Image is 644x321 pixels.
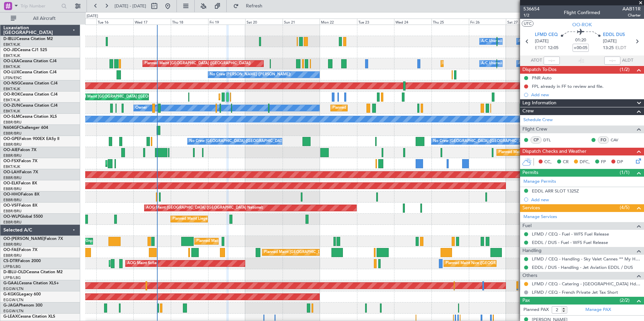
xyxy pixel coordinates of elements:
[535,32,558,38] span: LFMD CEQ
[3,109,20,114] a: EBKT/KJK
[3,281,19,285] span: G-GAAL
[230,1,270,11] button: Refresh
[3,315,55,319] a: G-LEAXCessna Citation XLS
[532,231,609,237] a: LFMD / CEQ - Fuel - WFS Fuel Release
[622,57,633,64] span: ALDT
[3,93,20,97] span: OO-ROK
[3,164,20,169] a: EBKT/KJK
[523,117,553,123] a: Schedule Crew
[3,42,20,47] a: EBKT/KJK
[208,19,246,25] div: Fri 19
[543,137,558,143] a: DTL
[431,19,469,25] div: Thu 25
[357,19,394,25] div: Tue 23
[481,36,607,46] div: A/C Unavailable [GEOGRAPHIC_DATA] ([GEOGRAPHIC_DATA] National)
[523,214,557,220] a: Manage Services
[518,59,546,69] div: A/C Unavailable
[522,66,556,74] span: Dispatch To-Dos
[506,19,543,25] div: Sat 27
[3,170,38,174] a: OO-LAHFalcon 7X
[532,188,579,194] div: EDDL ARR SLOT 1325Z
[3,98,20,103] a: EBKT/KJK
[3,275,21,280] a: LFPB/LBG
[3,270,63,274] a: D-IBLU-OLDCessna Citation M2
[3,131,22,136] a: EBBR/BRU
[572,21,592,28] span: OO-ROK
[172,214,207,224] div: Planned Maint Liege
[564,9,600,16] div: Flight Confirmed
[3,126,19,130] span: N604GF
[3,48,18,52] span: OO-JID
[522,107,534,115] span: Crew
[3,215,43,219] a: OO-WLPGlobal 5500
[3,104,58,108] a: OO-ZUNCessna Citation CJ4
[3,198,22,203] a: EBBR/BRU
[3,81,20,85] span: OO-NSG
[522,247,542,255] span: Handling
[3,209,22,214] a: EBBR/BRU
[3,192,39,197] a: OO-HHOFalcon 8X
[3,159,37,163] a: OO-FSXFalcon 7X
[603,32,625,38] span: EDDL DUS
[3,115,57,119] a: OO-SLMCessna Citation XLS
[3,120,22,125] a: EBBR/BRU
[86,236,212,246] div: Unplanned Maint [GEOGRAPHIC_DATA] ([GEOGRAPHIC_DATA] National)
[3,126,48,130] a: N604GFChallenger 604
[3,75,22,80] a: LFSN/ENC
[171,19,208,25] div: Thu 18
[135,103,147,113] div: Owner
[603,45,614,51] span: 13:25
[3,204,37,208] a: OO-VSFFalcon 8X
[563,159,569,166] span: CR
[3,248,37,252] a: OO-FAEFalcon 7X
[443,59,521,69] div: Planned Maint Kortrijk-[GEOGRAPHIC_DATA]
[7,13,73,24] button: All Aircraft
[532,281,641,287] a: LFMD / CEQ - Catering - [GEOGRAPHIC_DATA] Hdlng **MyHandling** LFMD / CEQ
[532,256,641,262] a: LFMD / CEQ - Handling - Sky Valet Cannes ** My Handling**LFMD / CEQ
[3,286,24,291] a: EGGW/LTN
[3,181,37,185] a: OO-ELKFalcon 8X
[522,272,537,280] span: Others
[611,137,626,143] a: CAV
[544,57,560,65] input: --:--
[446,258,521,269] div: Planned Maint Nice ([GEOGRAPHIC_DATA])
[3,215,20,219] span: OO-WLP
[245,19,283,25] div: Sat 20
[3,237,63,241] a: OO-[PERSON_NAME]Falcon 7X
[3,297,24,302] a: EGGW/LTN
[3,148,18,152] span: OO-AIE
[3,37,53,41] a: D-IBLUCessna Citation M2
[622,5,641,12] span: AAB11R
[615,45,626,51] span: ELDT
[3,270,26,274] span: D-IBLU-OLD
[585,307,611,313] a: Manage PAX
[3,259,41,263] a: CS-DTRFalcon 2000
[622,12,641,18] span: Charter
[620,66,630,73] span: (1/2)
[3,248,19,252] span: OO-FAE
[3,175,22,180] a: EBBR/BRU
[146,203,263,213] div: AOG Maint [GEOGRAPHIC_DATA] ([GEOGRAPHIC_DATA] National)
[133,19,171,25] div: Wed 17
[87,13,98,19] div: [DATE]
[523,5,540,12] span: 536654
[3,292,19,296] span: G-KGKG
[531,57,542,64] span: ATOT
[3,304,42,308] a: G-JAGAPhenom 300
[3,153,22,158] a: EBBR/BRU
[3,237,44,241] span: OO-[PERSON_NAME]
[531,197,641,203] div: Add new
[598,136,609,144] div: FO
[3,86,20,92] a: EBKT/KJK
[210,70,291,80] div: No Crew [PERSON_NAME] ([PERSON_NAME])
[283,19,320,25] div: Sun 21
[189,136,302,146] div: No Crew [GEOGRAPHIC_DATA] ([GEOGRAPHIC_DATA] National)
[532,289,618,295] a: LFMD / CEQ - French Private Jet Tax Short
[320,19,357,25] div: Mon 22
[3,115,20,119] span: OO-SLM
[3,59,57,63] a: OO-LXACessna Citation CJ4
[620,204,630,211] span: (4/5)
[544,159,552,166] span: CC,
[535,38,549,45] span: [DATE]
[532,75,552,81] div: PNR Auto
